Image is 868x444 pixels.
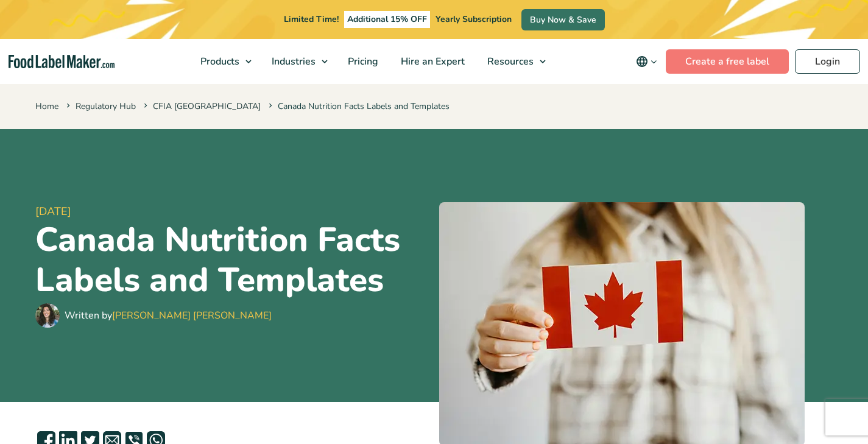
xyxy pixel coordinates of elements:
a: Buy Now & Save [521,9,605,30]
span: Additional 15% OFF [344,11,430,28]
span: Limited Time! [284,13,339,25]
a: Home [35,100,58,112]
a: CFIA [GEOGRAPHIC_DATA] [153,100,261,112]
a: Create a free label [666,49,789,74]
span: Industries [268,55,317,68]
span: Canada Nutrition Facts Labels and Templates [266,100,450,112]
span: Pricing [344,55,379,68]
span: [DATE] [35,203,429,220]
h1: Canada Nutrition Facts Labels and Templates [35,220,429,300]
span: Products [197,55,241,68]
a: Regulatory Hub [76,100,136,112]
a: [PERSON_NAME] [PERSON_NAME] [112,309,272,322]
span: Hire an Expert [397,55,466,68]
a: Login [795,49,860,74]
span: Resources [484,55,535,68]
span: Yearly Subscription [436,13,512,25]
a: Products [189,39,258,84]
a: Industries [261,39,334,84]
div: Written by [65,308,272,323]
a: Resources [476,39,552,84]
a: Pricing [337,39,387,84]
img: Maria Abi Hanna - Food Label Maker [35,303,60,328]
a: Hire an Expert [390,39,473,84]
